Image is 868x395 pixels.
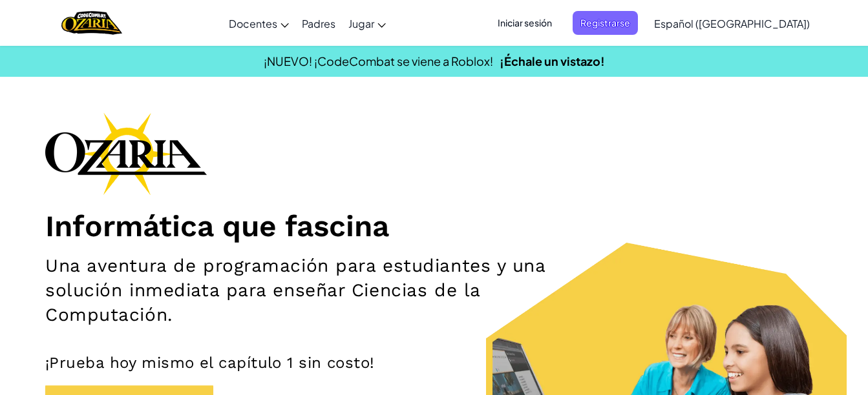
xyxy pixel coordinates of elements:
[222,6,295,41] a: Docentes
[348,17,374,30] span: Jugar
[490,11,560,35] button: Iniciar sesión
[45,112,207,195] img: Ozaria branding logo
[648,6,816,41] a: Español ([GEOGRAPHIC_DATA])
[45,254,566,327] h2: Una aventura de programación para estudiantes y una solución inmediata para enseñar Ciencias de l...
[295,6,342,41] a: Padres
[654,17,810,30] span: Español ([GEOGRAPHIC_DATA])
[45,353,823,372] p: ¡Prueba hoy mismo el capítulo 1 sin costo!
[342,6,392,41] a: Jugar
[573,11,638,35] button: Registrarse
[264,54,493,68] span: ¡NUEVO! ¡CodeCombat se viene a Roblox!
[61,10,122,36] a: Ozaria by CodeCombat logo
[229,17,277,30] span: Docentes
[45,208,823,244] h1: Informática que fascina
[500,54,605,68] a: ¡Échale un vistazo!
[61,10,122,36] img: Home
